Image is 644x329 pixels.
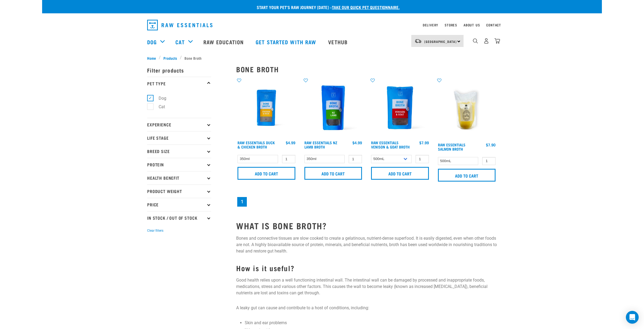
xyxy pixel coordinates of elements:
input: 1 [349,155,362,163]
div: $4.99 [286,141,295,145]
input: Add to cart [438,169,496,182]
p: In Stock / Out Of Stock [147,211,211,224]
a: Cat [175,38,184,46]
h2: Bone Broth [236,65,497,73]
h3: How is it useful? [236,264,497,272]
div: Open Intercom Messenger [626,311,639,324]
a: Products [161,55,180,61]
a: take our quick pet questionnaire. [332,6,400,8]
p: Health Benefit [147,171,211,184]
a: Raw Essentials NZ Lamb Broth [304,142,337,148]
span: Products [163,55,177,61]
p: Good health relies upon a well functioning intestinal wall. The intestinal wall can be damaged by... [236,277,497,296]
p: Pet Type [147,77,211,90]
p: Bones and connective tissues are slow cooked to create a gelatinous, nutrient-dense superfood. It... [236,235,497,254]
p: Experience [147,118,211,131]
a: Raw Essentials Venison & Goat Broth [371,142,410,148]
img: home-icon-1@2x.png [473,38,478,43]
p: Breed Size [147,145,211,158]
p: Protein [147,158,211,171]
a: Get started with Raw [250,31,323,53]
label: Dog [150,95,168,102]
p: Start your pet’s raw journey [DATE] – [46,4,606,10]
img: user.png [484,38,489,44]
h2: WHAT IS BONE BROTH? [236,221,497,230]
a: Raw Essentials Salmon Broth [438,144,465,150]
p: Price [147,198,211,211]
li: Skin and ear problems [245,320,497,326]
input: 1 [416,155,429,163]
div: $4.99 [352,141,362,145]
input: Add to cart [304,167,362,180]
img: RE Product Shoot 2023 Nov8793 1 [236,78,297,138]
a: Delivery [423,24,438,26]
a: Dog [147,38,157,46]
label: Cat [150,103,167,110]
a: Vethub [323,31,354,53]
span: Home [147,55,156,61]
div: $7.90 [486,143,496,147]
a: Home [147,55,159,61]
input: 1 [482,157,496,165]
p: A leaky gut can cause and contribute to a host of conditions, including: [236,305,497,311]
img: Salmon Broth [437,78,497,140]
a: Contact [486,24,501,26]
img: Raw Essentials Venison Goat Novel Protein Hypoallergenic Bone Broth Cats & Dogs [370,78,430,138]
a: Stores [445,24,457,26]
span: [GEOGRAPHIC_DATA] [424,41,457,42]
img: Raw Essentials New Zealand Lamb Bone Broth For Cats & Dogs [303,78,364,138]
input: Add to cart [371,167,429,180]
a: Page 1 [237,197,247,207]
p: Product Weight [147,184,211,198]
button: Clear filters [147,228,163,233]
img: home-icon@2x.png [494,38,500,44]
img: van-moving.png [414,39,422,43]
input: Add to cart [238,167,295,180]
nav: pagination [236,196,497,208]
div: $7.99 [419,141,429,145]
nav: dropdown navigation [143,18,501,33]
a: About Us [464,24,480,26]
p: Filter products [147,63,211,77]
nav: breadcrumbs [147,55,497,61]
input: 1 [282,155,295,163]
nav: dropdown navigation [42,31,602,53]
a: Raw Education [198,31,250,53]
img: Raw Essentials Logo [147,20,212,30]
p: Life Stage [147,131,211,145]
a: Raw Essentials Duck & Chicken Broth [238,142,275,148]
